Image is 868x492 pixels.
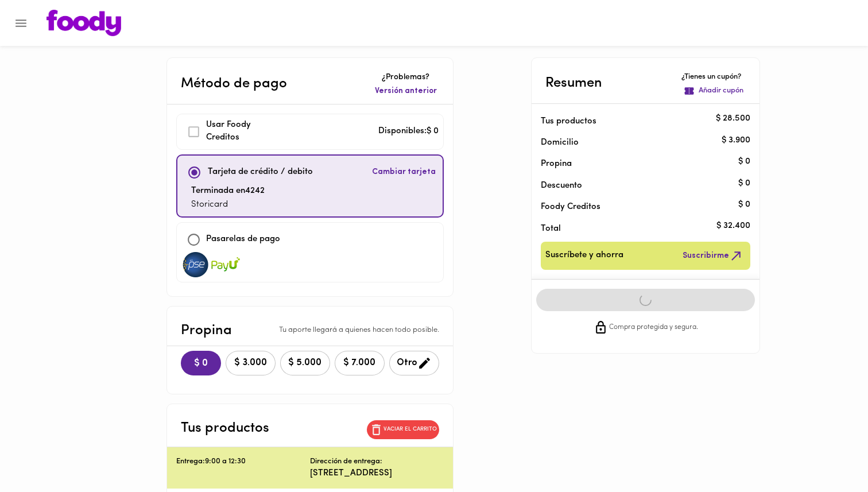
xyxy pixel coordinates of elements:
button: $ 0 [181,351,221,375]
p: $ 0 [738,177,750,189]
p: Foody Creditos [541,201,733,213]
p: Resumen [545,73,602,94]
button: $ 7.000 [335,351,385,375]
p: $ 0 [738,156,750,168]
button: Añadir cupón [681,83,746,99]
p: [STREET_ADDRESS] [310,467,444,479]
p: Entrega: 9:00 a 12:30 [176,456,310,467]
p: ¿Problemas? [373,72,439,83]
span: Suscríbete y ahorra [545,249,623,263]
p: Método de pago [181,73,287,94]
iframe: Messagebird Livechat Widget [801,425,857,481]
p: Total [541,223,733,235]
button: Menu [7,9,35,37]
button: Vaciar el carrito [367,420,439,439]
p: Disponibles: $ 0 [378,125,439,138]
p: Terminada en 4242 [191,185,265,198]
img: visa [181,252,210,277]
span: Suscribirme [683,249,743,263]
p: Propina [181,320,232,341]
span: Versión anterior [375,86,437,97]
p: Añadir cupón [699,86,743,96]
img: visa [211,252,240,277]
button: Cambiar tarjeta [370,160,438,185]
p: Tus productos [181,418,269,439]
p: $ 32.400 [716,220,750,233]
span: Cambiar tarjeta [372,166,436,178]
p: Descuento [541,180,582,192]
p: $ 0 [738,199,750,211]
p: $ 28.500 [716,113,750,125]
span: Otro [397,356,432,370]
span: $ 5.000 [288,358,323,369]
p: Pasarelas de pago [206,233,280,246]
button: Versión anterior [373,83,439,99]
button: Otro [389,351,439,375]
button: Suscribirme [680,246,746,265]
p: Vaciar el carrito [383,425,437,433]
span: Compra protegida y segura. [609,322,698,334]
p: Storicard [191,199,265,212]
span: $ 0 [190,358,212,369]
button: $ 5.000 [280,351,330,375]
span: $ 7.000 [342,358,377,369]
p: ¿Tienes un cupón? [681,72,746,83]
p: Domicilio [541,137,579,149]
span: $ 3.000 [233,358,268,369]
button: $ 3.000 [226,351,276,375]
p: Tus productos [541,115,733,127]
p: $ 3.900 [722,134,750,146]
p: Dirección de entrega: [310,456,382,467]
img: logo.png [46,10,121,36]
p: Tarjeta de crédito / debito [208,166,313,179]
p: Usar Foody Creditos [206,119,284,145]
p: Propina [541,158,733,170]
p: Tu aporte llegará a quienes hacen todo posible. [279,325,439,336]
